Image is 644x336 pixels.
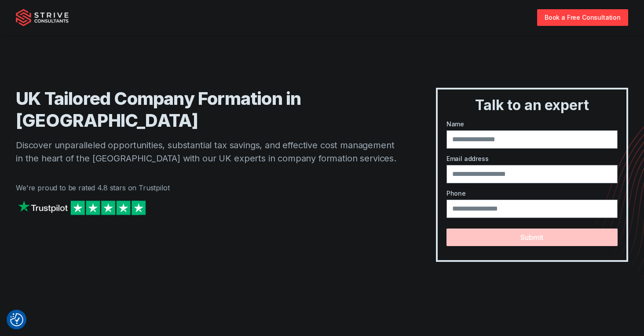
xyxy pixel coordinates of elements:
img: Strive on Trustpilot [16,198,148,217]
p: Discover unparalleled opportunities, substantial tax savings, and effective cost management in th... [16,139,401,165]
label: Email address [446,154,618,163]
img: Revisit consent button [10,313,23,326]
button: Submit [446,229,618,246]
label: Phone [446,189,618,198]
img: Strive Consultants [16,9,69,26]
button: Consent Preferences [10,313,23,326]
h1: UK Tailored Company Formation in [GEOGRAPHIC_DATA] [16,88,401,132]
label: Name [446,119,618,129]
a: Book a Free Consultation [537,9,628,25]
p: We're proud to be rated 4.8 stars on Trustpilot [16,182,401,193]
h3: Talk to an expert [441,97,623,114]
